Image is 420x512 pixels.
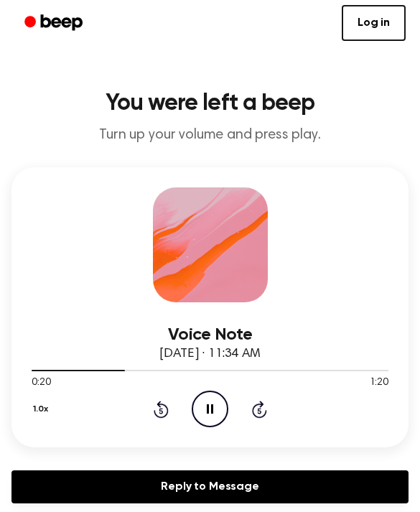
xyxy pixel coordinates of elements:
[159,348,260,360] span: [DATE] · 11:34 AM
[32,397,53,422] button: 1.0x
[14,9,95,37] a: Beep
[11,126,409,144] p: Turn up your volume and press play.
[32,325,388,345] h3: Voice Note
[342,5,406,41] a: Log in
[32,376,50,391] span: 0:20
[370,376,388,391] span: 1:20
[11,470,409,503] a: Reply to Message
[11,92,409,115] h1: You were left a beep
